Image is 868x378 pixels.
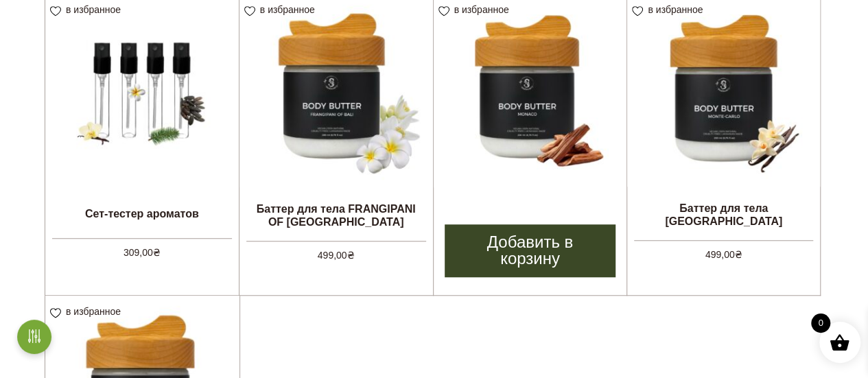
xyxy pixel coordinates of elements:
font: Баттер для тела [GEOGRAPHIC_DATA] [665,202,782,227]
font: в избранное [260,4,315,15]
font: 0 [818,318,823,328]
img: unfavourite.svg [438,6,449,16]
font: Добавить в корзину [487,233,573,268]
font: 499,00 [705,249,735,260]
font: в избранное [66,4,121,15]
font: 499,00 [318,250,347,261]
a: в избранное [50,306,126,317]
a: Добавить в корзину: "Баттер для тела MONACO" [445,224,616,278]
font: в избранное [648,4,703,15]
a: в избранное [632,4,707,15]
img: unfavourite.svg [50,308,61,318]
img: unfavourite.svg [244,6,255,16]
a: в избранное [438,4,514,15]
font: ₴ [153,247,161,258]
font: Баттер для тела FRANGIPANI OF [GEOGRAPHIC_DATA] [257,203,416,228]
font: в избранное [66,306,121,317]
a: в избранное [50,4,126,15]
img: unfavourite.svg [632,6,643,16]
font: в избранное [454,4,509,15]
img: unfavourite.svg [50,6,61,16]
font: 309,00 [124,247,153,258]
font: ₴ [347,250,355,261]
a: в избранное [244,4,320,15]
font: Сет-тестер ароматов [85,208,199,220]
font: ₴ [735,249,742,260]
